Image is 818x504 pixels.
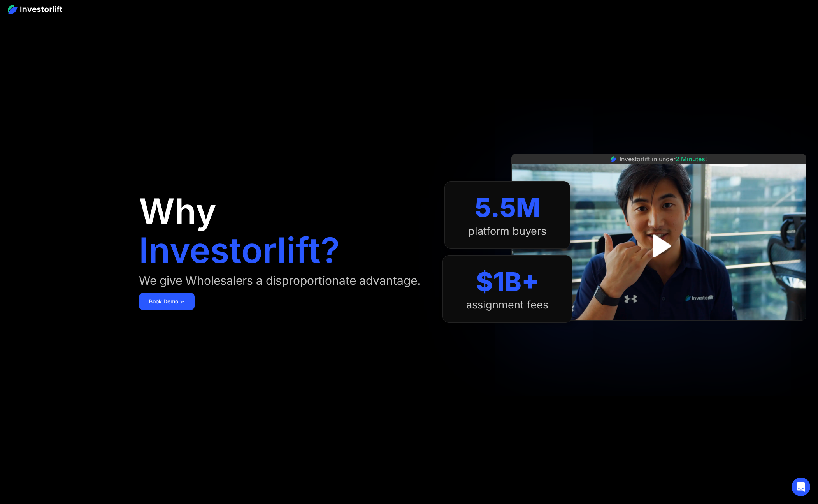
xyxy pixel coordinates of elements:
div: platform buyers [468,225,546,238]
a: Book Demo ➢ [139,293,195,310]
span: 2 Minutes [676,155,705,163]
div: assignment fees [466,299,548,311]
div: Open Intercom Messenger [792,478,810,496]
h1: Investorlift? [139,233,340,268]
iframe: Customer reviews powered by Trustpilot [600,324,717,334]
div: We give Wholesalers a disproportionate advantage. [139,274,421,287]
h1: Why [139,194,216,229]
div: 5.5M [475,192,540,223]
div: $1B+ [476,266,539,297]
div: Investorlift in under ! [620,154,707,164]
a: open lightbox [642,229,676,263]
